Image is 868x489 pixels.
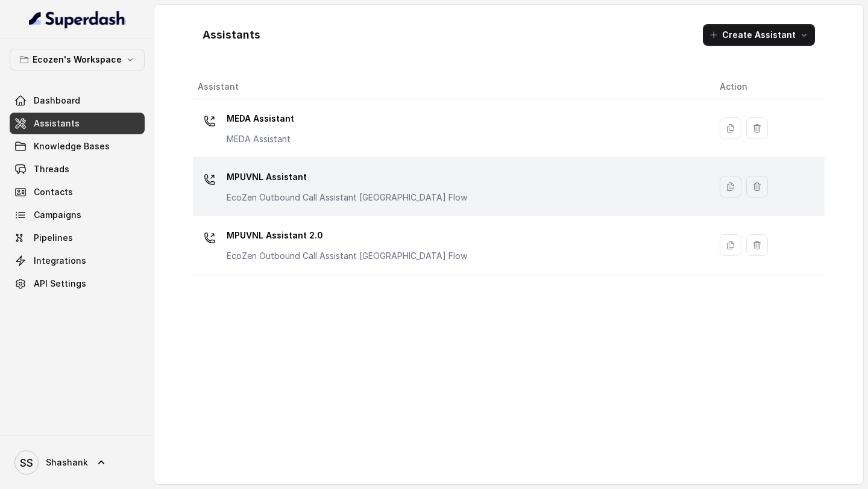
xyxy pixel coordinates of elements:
[34,117,80,129] span: Assistants
[10,113,145,134] a: Assistants
[34,163,69,175] span: Threads
[227,192,467,204] p: EcoZen Outbound Call Assistant [GEOGRAPHIC_DATA] Flow
[10,446,145,479] a: Shashank
[227,167,467,187] p: MPUVNL Assistant
[10,204,145,226] a: Campaigns
[34,186,73,198] span: Contacts
[227,226,467,245] p: MPUVNL Assistant 2.0
[10,273,145,294] a: API Settings
[33,52,122,67] p: Ecozen's Workspace
[10,158,145,180] a: Threads
[34,255,86,267] span: Integrations
[203,25,260,45] h1: Assistants
[10,135,145,157] a: Knowledge Bases
[227,133,294,145] p: MEDA Assistant
[10,250,145,272] a: Integrations
[10,90,145,111] a: Dashboard
[710,75,825,99] th: Action
[10,227,145,249] a: Pipelines
[34,95,80,107] span: Dashboard
[34,140,110,152] span: Knowledge Bases
[20,456,33,469] text: SS
[10,49,145,70] button: Ecozen's Workspace
[227,109,294,128] p: MEDA Assistant
[703,24,815,46] button: Create Assistant
[34,209,81,221] span: Campaigns
[193,75,710,99] th: Assistant
[10,181,145,203] a: Contacts
[46,456,88,469] span: Shashank
[29,10,126,29] img: light.svg
[34,232,73,244] span: Pipelines
[34,278,86,290] span: API Settings
[227,250,467,262] p: EcoZen Outbound Call Assistant [GEOGRAPHIC_DATA] Flow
